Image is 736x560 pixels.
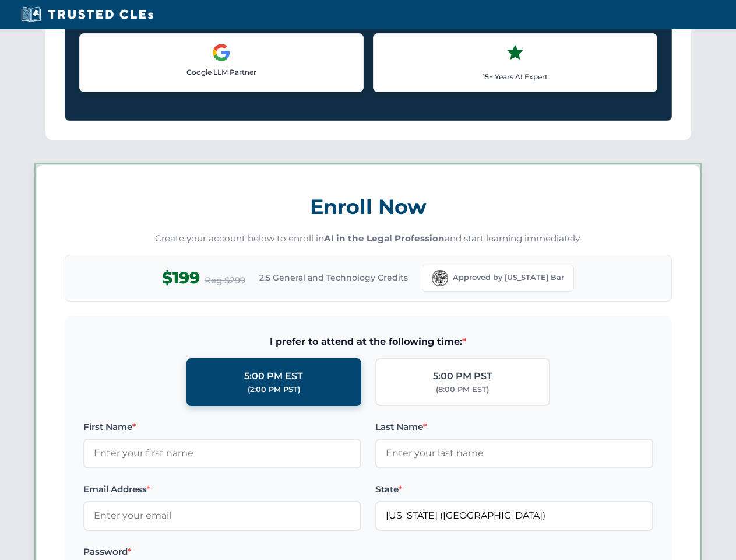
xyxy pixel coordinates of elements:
span: I prefer to attend at the following time: [83,334,653,349]
img: Trusted CLEs [17,6,157,23]
span: $199 [162,265,200,291]
label: State [375,482,653,496]
label: Password [83,545,361,559]
span: Approved by [US_STATE] Bar [453,272,564,283]
span: 2.5 General and Technology Credits [259,271,408,284]
div: 5:00 PM PST [433,369,492,384]
img: Google [212,43,231,62]
label: Last Name [375,420,653,434]
input: Enter your last name [375,439,653,468]
div: (8:00 PM EST) [436,384,489,395]
p: 15+ Years AI Expert [383,71,647,82]
input: Florida (FL) [375,501,653,530]
input: Enter your first name [83,439,361,468]
img: Florida Bar [432,270,448,286]
div: (2:00 PM PST) [248,384,300,395]
p: Create your account below to enroll in and start learning immediately. [65,232,672,246]
h3: Enroll Now [65,188,672,225]
div: 5:00 PM EST [244,369,303,384]
span: Reg $299 [205,274,245,288]
label: Email Address [83,482,361,496]
input: Enter your email [83,501,361,530]
p: Google LLM Partner [89,66,354,78]
strong: AI in the Legal Profession [324,233,445,244]
label: First Name [83,420,361,434]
